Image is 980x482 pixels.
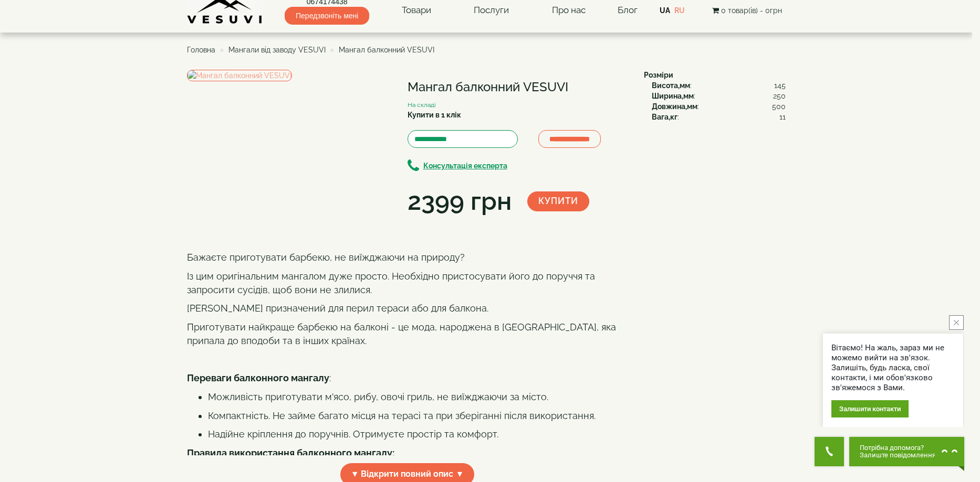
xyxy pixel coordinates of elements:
small: На складі [408,101,436,109]
label: Купити в 1 клік [408,110,461,120]
span: Можливість приготувати м'ясо, рибу, овочі гриль, не виїжджаючи за місто. [208,391,548,402]
span: Залиште повідомлення [860,452,936,459]
span: Компактність. Не займе багато місця на терасі та при зберіганні після використання. [208,410,596,421]
b: Розміри [644,71,673,79]
div: Залишити контакти [831,400,909,417]
b: Ширина,мм [652,92,694,100]
button: 0 товар(ів) - 0грн [709,5,785,16]
b: Консультація експерта [423,162,507,170]
button: Chat button [849,437,964,466]
div: : [652,91,786,101]
span: 500 [772,101,786,112]
div: 2399 грн [408,184,512,219]
div: : [652,112,786,122]
p: Приготувати найкраще барбекю на балконі - це мода, народжена в [GEOGRAPHIC_DATA], яка припала до ... [187,320,628,347]
img: Мангал балконний VESUVI [187,70,292,81]
p: : [187,371,628,385]
button: Get Call button [815,437,844,466]
b: Довжина,мм [652,102,697,111]
button: Купити [527,191,589,211]
a: Мангали від заводу VESUVI [228,46,326,54]
p: [PERSON_NAME] призначений для перил тераси або для балкона. [187,302,628,315]
p: Бажаєте приготувати барбекю, не виїжджаючи на природу? [187,251,628,264]
span: 0 товар(ів) - 0грн [721,6,782,15]
a: Блог [618,5,638,15]
span: Мангал балконний VESUVI [339,46,434,54]
div: : [652,101,786,112]
p: Із цим оригінальним мангалом дуже просто. Необхідно пристосувати його до поруччя та запросити сус... [187,270,628,296]
span: Потрібна допомога? [860,444,936,452]
span: Передзвоніть мені [285,7,369,25]
a: Головна [187,46,215,54]
button: close button [949,315,964,330]
b: Правила використання балконного мангалу: [187,447,394,458]
h1: Мангал балконний VESUVI [408,80,628,94]
span: 250 [773,91,786,101]
span: 145 [774,80,786,91]
span: Надійне кріплення до поручнів. Отримуєте простір та комфорт. [208,429,498,440]
a: RU [674,6,685,15]
span: 11 [779,112,786,122]
b: Висота,мм [652,81,690,90]
b: Вага,кг [652,113,677,121]
div: Вітаємо! На жаль, зараз ми не можемо вийти на зв'язок. Залишіть, будь ласка, свої контакти, і ми ... [831,343,955,393]
div: : [652,80,786,91]
a: UA [660,6,670,15]
b: Переваги балконного мангалу [187,372,329,383]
